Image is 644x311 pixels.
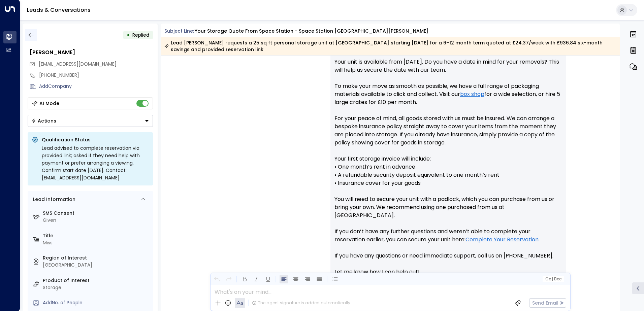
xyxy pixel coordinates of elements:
div: Lead advised to complete reservation via provided link; asked if they need help with payment or p... [42,144,149,181]
div: AddCompany [39,83,153,90]
label: Product of Interest [43,277,150,284]
span: Subject Line: [164,28,194,34]
div: • [127,29,130,41]
div: AddNo. of People [43,299,150,306]
a: box shop [460,90,484,98]
div: [PERSON_NAME] [30,48,153,57]
span: Cc Bcc [545,277,561,281]
div: Your storage quote from Space Station - Space Station [GEOGRAPHIC_DATA][PERSON_NAME] [195,28,428,35]
button: Cc|Bcc [542,276,564,282]
label: Title [43,232,150,239]
div: [GEOGRAPHIC_DATA] [43,262,150,269]
a: Leads & Conversations [27,6,91,14]
div: Button group with a nested menu [28,115,153,127]
div: Given [43,217,150,224]
div: [PHONE_NUMBER] [39,72,153,79]
div: The agent signature is added automatically [252,300,350,306]
div: Lead Information [31,196,75,203]
p: Qualification Status [42,136,149,143]
button: Redo [224,275,233,283]
label: SMS Consent [43,210,150,217]
button: Actions [28,115,153,127]
div: Miss [43,239,150,246]
div: Storage [43,284,150,291]
span: Replied [132,32,149,38]
a: Complete Your Reservation [465,236,539,244]
span: dynamocuprg@gmail.com [39,61,117,68]
div: Actions [31,118,56,124]
span: [EMAIL_ADDRESS][DOMAIN_NAME] [39,61,117,67]
div: Lead [PERSON_NAME] requests a 25 sq ft personal storage unit at [GEOGRAPHIC_DATA] starting [DATE]... [164,39,616,53]
button: Undo [213,275,221,283]
span: | [552,277,553,281]
div: AI Mode [39,100,59,107]
label: Region of Interest [43,254,150,262]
